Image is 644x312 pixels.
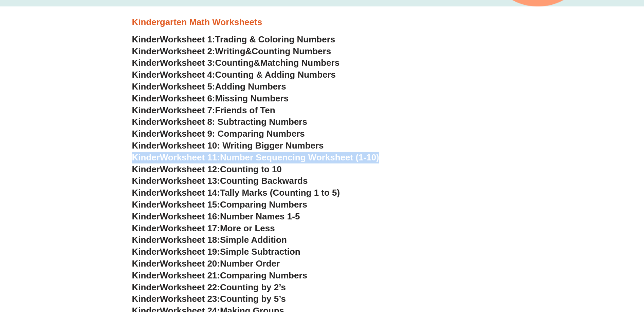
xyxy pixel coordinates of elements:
span: Kinder [132,129,160,139]
span: Kinder [132,164,160,174]
span: Kinder [132,152,160,162]
span: Kinder [132,247,160,257]
a: KinderWorksheet 9: Comparing Numbers [132,129,305,139]
span: Worksheet 12: [160,164,220,174]
span: Kinder [132,34,160,44]
span: Kinder [132,93,160,103]
span: Comparing Numbers [220,199,307,210]
span: Worksheet 20: [160,258,220,269]
a: KinderWorksheet 10: Writing Bigger Numbers [132,140,324,151]
span: Kinder [132,258,160,269]
span: Trading & Coloring Numbers [215,34,335,44]
span: Worksheet 8: Subtracting Numbers [160,117,307,127]
span: Worksheet 2: [160,46,215,56]
span: Worksheet 7: [160,105,215,115]
span: Friends of Ten [215,105,275,115]
span: Worksheet 1: [160,34,215,44]
span: Worksheet 16: [160,211,220,221]
a: KinderWorksheet 1:Trading & Coloring Numbers [132,34,335,44]
span: Worksheet 18: [160,235,220,245]
span: Comparing Numbers [220,270,307,280]
span: Counting to 10 [220,164,282,174]
span: Missing Numbers [215,93,289,103]
span: Worksheet 22: [160,282,220,292]
span: Worksheet 13: [160,176,220,186]
a: KinderWorksheet 2:Writing&Counting Numbers [132,46,331,56]
span: Worksheet 14: [160,188,220,198]
span: Kinder [132,199,160,210]
span: Counting & Adding Numbers [215,70,336,80]
span: Simple Subtraction [220,247,300,257]
a: KinderWorksheet 5:Adding Numbers [132,81,286,92]
span: Number Order [220,258,280,269]
span: Worksheet 21: [160,270,220,280]
span: Kinder [132,270,160,280]
span: Kinder [132,46,160,56]
span: Kinder [132,294,160,304]
a: KinderWorksheet 7:Friends of Ten [132,105,275,115]
span: Worksheet 9: Comparing Numbers [160,129,305,139]
span: Worksheet 23: [160,294,220,304]
span: Worksheet 10: Writing Bigger Numbers [160,140,324,151]
span: Worksheet 5: [160,81,215,92]
span: Kinder [132,188,160,198]
span: Kinder [132,81,160,92]
span: Simple Addition [220,235,287,245]
span: Kinder [132,176,160,186]
span: Kinder [132,70,160,80]
span: Worksheet 15: [160,199,220,210]
span: Counting [215,58,254,68]
span: Counting Backwards [220,176,308,186]
iframe: Chat Widget [531,235,644,312]
span: Kinder [132,140,160,151]
span: Counting Numbers [252,46,331,56]
span: Kinder [132,58,160,68]
span: Adding Numbers [215,81,286,92]
span: Worksheet 3: [160,58,215,68]
span: Tally Marks (Counting 1 to 5) [220,188,340,198]
span: Kinder [132,211,160,221]
a: KinderWorksheet 8: Subtracting Numbers [132,117,307,127]
span: Worksheet 6: [160,93,215,103]
span: Worksheet 11: [160,152,220,162]
h3: Kindergarten Math Worksheets [132,17,512,28]
span: Kinder [132,105,160,115]
span: Kinder [132,223,160,233]
span: Kinder [132,282,160,292]
span: Counting by 5’s [220,294,286,304]
span: Kinder [132,235,160,245]
span: Kinder [132,117,160,127]
span: Worksheet 17: [160,223,220,233]
a: KinderWorksheet 4:Counting & Adding Numbers [132,70,336,80]
span: Number Sequencing Worksheet (1-10) [220,152,379,162]
span: Matching Numbers [260,58,339,68]
span: Worksheet 19: [160,247,220,257]
a: KinderWorksheet 6:Missing Numbers [132,93,289,103]
span: More or Less [220,223,275,233]
span: Writing [215,46,245,56]
span: Number Names 1-5 [220,211,300,221]
a: KinderWorksheet 3:Counting&Matching Numbers [132,58,340,68]
span: Counting by 2’s [220,282,286,292]
span: Worksheet 4: [160,70,215,80]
